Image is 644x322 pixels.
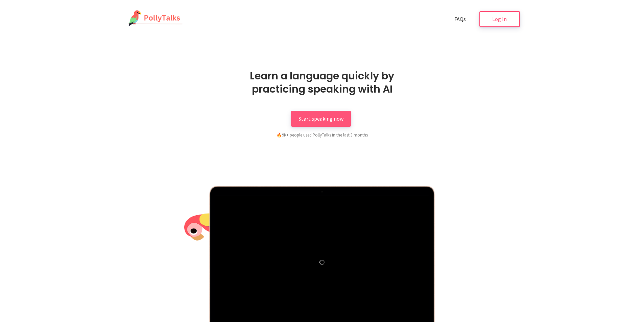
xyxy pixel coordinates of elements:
[291,111,351,127] a: Start speaking now
[479,11,520,27] a: Log In
[454,16,466,22] span: FAQs
[447,11,473,27] a: FAQs
[299,115,343,122] span: Start speaking now
[229,69,415,96] h1: Learn a language quickly by practicing speaking with AI
[492,16,507,22] span: Log In
[124,10,183,27] img: PollyTalks Logo
[241,131,403,138] div: 9K+ people used PollyTalks in the last 3 months
[277,132,282,138] span: fire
